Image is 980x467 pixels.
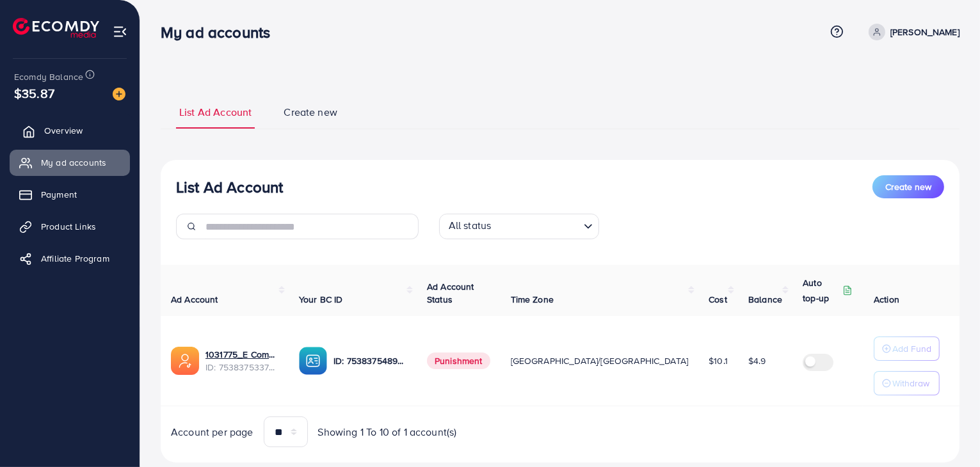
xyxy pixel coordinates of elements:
input: Search for option [495,216,578,236]
p: [PERSON_NAME] [890,24,960,40]
span: All status [446,216,494,236]
span: ID: 7538375337058631688 [205,361,278,374]
button: Add Fund [874,336,940,361]
img: ic-ads-acc.e4c84228.svg [171,347,199,375]
span: Affiliate Program [41,252,109,265]
p: ID: 7538375489656782864 [333,353,406,368]
a: Payment [10,182,130,207]
span: List Ad Account [179,105,252,120]
p: Withdraw [892,376,929,391]
span: Ad Account Status [427,280,474,306]
span: $35.87 [14,84,54,102]
span: Showing 1 To 10 of 1 account(s) [318,425,457,439]
span: Balance [748,293,782,306]
span: Account per page [171,425,253,439]
p: Auto top-up [803,275,840,306]
a: My ad accounts [10,150,130,175]
a: [PERSON_NAME] [864,24,960,40]
iframe: Chat [926,409,970,457]
h3: My ad accounts [161,23,280,42]
h3: List Ad Account [176,178,283,196]
a: Product Links [10,214,130,239]
span: Ecomdy Balance [14,70,83,83]
span: Product Links [41,220,96,233]
span: Action [874,293,899,306]
span: Create new [885,180,931,193]
span: Payment [41,188,77,201]
span: Time Zone [511,293,554,306]
a: Affiliate Program [10,246,130,271]
span: Punishment [427,352,490,369]
img: logo [13,18,99,38]
button: Create new [872,175,944,198]
span: $4.9 [748,354,766,367]
button: Withdraw [874,371,940,395]
span: Ad Account [171,293,218,306]
div: Search for option [439,214,599,239]
a: Overview [10,118,130,143]
img: ic-ba-acc.ded83a64.svg [299,347,327,375]
span: [GEOGRAPHIC_DATA]/[GEOGRAPHIC_DATA] [511,354,689,367]
span: Cost [709,293,727,306]
span: Create new [284,105,337,120]
span: Overview [44,124,83,137]
img: image [113,88,125,100]
span: $10.1 [709,354,728,367]
span: My ad accounts [41,156,106,169]
span: Your BC ID [299,293,343,306]
img: menu [113,24,127,39]
a: 1031775_E Comedy Media_1755164912770 [205,348,278,361]
div: <span class='underline'>1031775_E Comedy Media_1755164912770</span></br>7538375337058631688 [205,348,278,374]
p: Add Fund [892,341,931,356]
